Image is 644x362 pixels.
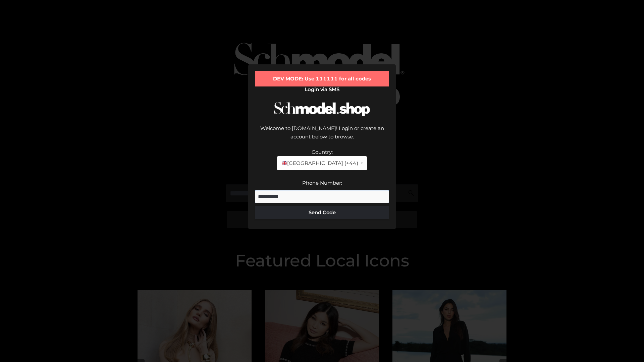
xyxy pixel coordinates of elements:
[272,96,372,122] img: Schmodel Logo
[312,149,333,155] label: Country:
[255,206,389,219] button: Send Code
[255,71,389,86] div: DEV MODE: Use 111111 for all codes
[282,161,287,166] img: 🇬🇧
[255,86,389,93] h2: Login via SMS
[302,180,342,186] label: Phone Number:
[255,124,389,148] div: Welcome to [DOMAIN_NAME]! Login or create an account below to browse.
[281,159,358,168] span: [GEOGRAPHIC_DATA] (+44)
